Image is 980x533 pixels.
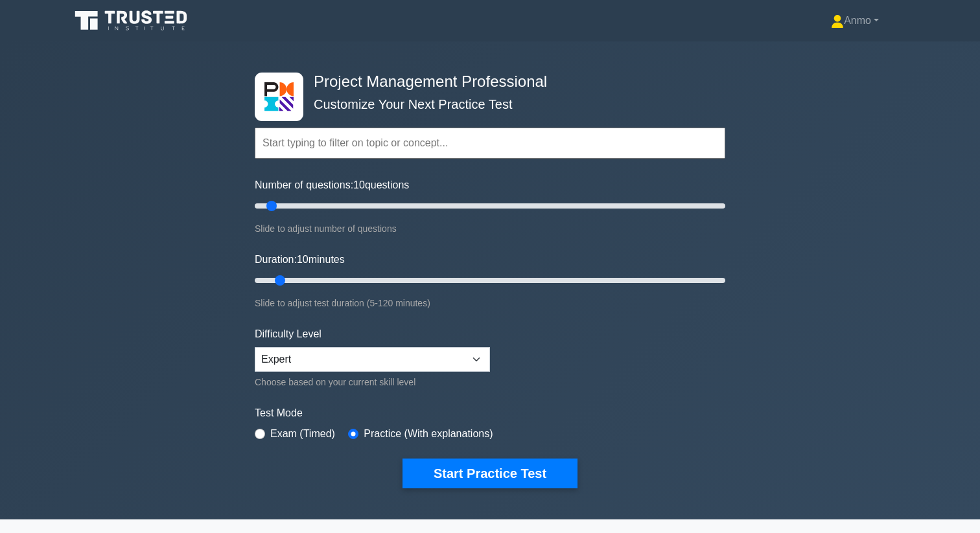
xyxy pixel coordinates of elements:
[255,221,725,236] div: Slide to adjust number of questions
[255,374,490,390] div: Choose based on your current skill level
[800,8,910,34] a: Anmo
[309,73,662,91] h4: Project Management Professional
[297,254,309,265] span: 10
[255,295,725,311] div: Slide to adjust test duration (5-120 minutes)
[255,326,321,342] label: Difficulty Level
[353,179,365,190] span: 10
[255,252,345,267] label: Duration: minutes
[255,128,725,159] input: Start typing to filter on topic or concept...
[364,426,493,442] label: Practice (With explanations)
[255,177,409,193] label: Number of questions: questions
[270,426,335,442] label: Exam (Timed)
[402,459,577,488] button: Start Practice Test
[255,405,725,421] label: Test Mode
